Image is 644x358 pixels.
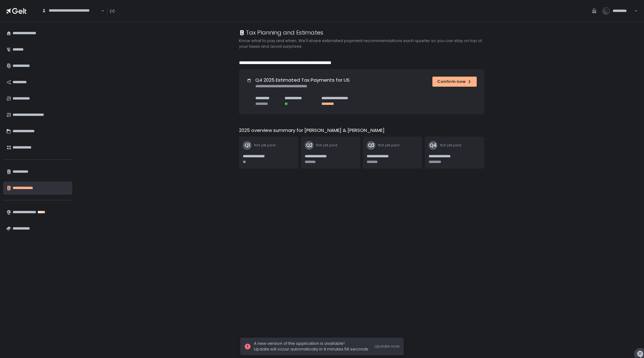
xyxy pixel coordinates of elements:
[375,344,400,349] button: Update now
[254,143,275,148] span: Not yet paid
[239,38,491,49] h2: Know what to pay and when. We'll share estimated payment recommendations each quarter so you can ...
[38,4,104,18] div: Search for option
[239,127,385,134] h2: 2025 overview summary for [PERSON_NAME] & [PERSON_NAME]
[368,142,375,149] text: Q3
[316,143,337,148] span: Not yet paid
[432,77,477,87] button: Confirm now
[254,341,368,352] span: A new version of the application is available! Update will occur automatically in 9 minutes 56 se...
[239,28,323,37] div: Tax Planning and Estimates
[430,142,437,149] text: Q4
[437,79,472,84] div: Confirm now
[255,77,350,84] h1: Q4 2025 Estimated Tax Payments for US
[245,142,250,149] text: Q1
[306,142,313,149] text: Q2
[42,14,101,20] input: Search for option
[378,143,399,148] span: Not yet paid
[440,143,461,148] span: Not yet paid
